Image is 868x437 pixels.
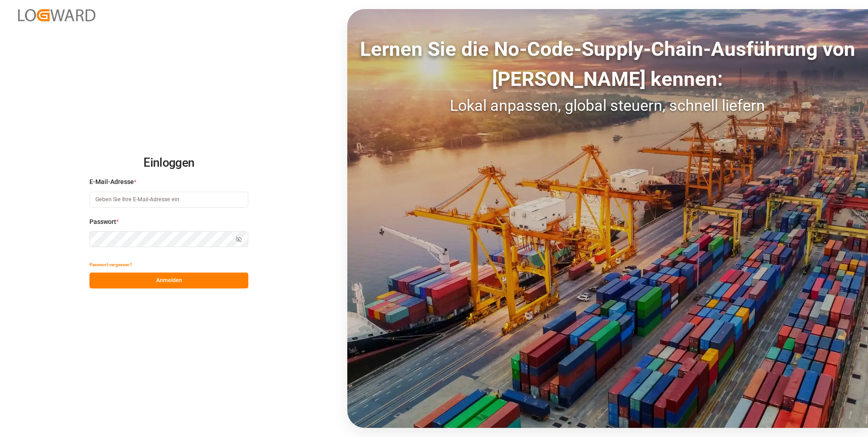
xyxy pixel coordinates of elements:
[89,217,116,227] span: Passwort
[89,192,248,208] input: Geben Sie Ihre E-Mail-Adresse ein
[18,9,95,21] img: Logward_new_orange.png
[89,273,248,288] button: Anmelden
[347,34,868,94] div: Lernen Sie die No-Code-Supply-Chain-Ausführung von [PERSON_NAME] kennen:
[347,94,868,117] div: Lokal anpassen, global steuern, schnell liefern
[89,177,134,187] span: E-Mail-Adresse
[89,149,248,178] h2: Einloggen
[89,257,132,273] button: Passwort vergessen?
